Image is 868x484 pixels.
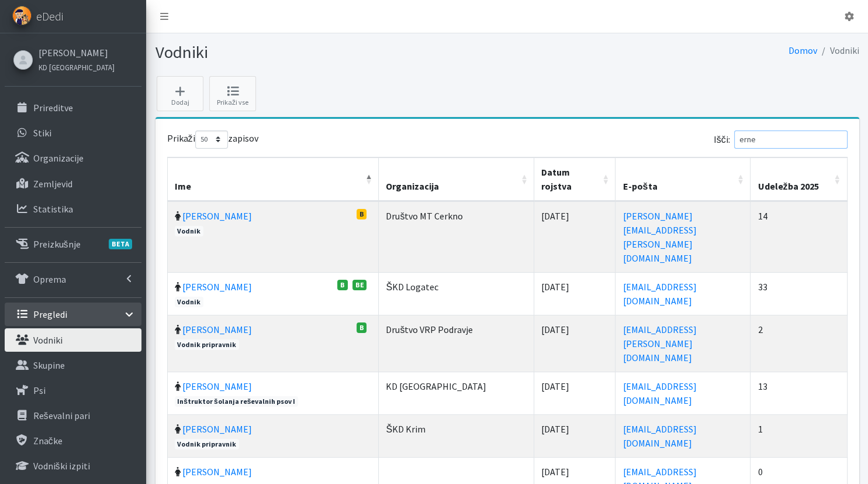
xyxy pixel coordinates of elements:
[182,466,252,478] a: [PERSON_NAME]
[751,315,847,372] td: 2
[33,152,84,164] p: Organizacije
[33,410,90,421] p: Reševalni pari
[379,157,534,201] th: Organizacija: vključite za naraščujoči sort
[39,60,115,74] a: KD [GEOGRAPHIC_DATA]
[33,359,65,371] p: Skupine
[5,267,141,291] a: Oprema
[623,281,696,307] a: [EMAIL_ADDRESS][DOMAIN_NAME]
[195,131,228,149] select: Prikažizapisov
[175,226,204,236] span: Vodnik
[175,339,240,350] span: Vodnik pripravnik
[168,157,379,201] th: Ime: vključite za padajoči sort
[33,178,72,190] p: Zemljevid
[39,63,115,72] small: KD [GEOGRAPHIC_DATA]
[182,380,252,392] a: [PERSON_NAME]
[5,454,141,478] a: Vodniški izpiti
[33,334,63,346] p: Vodniki
[734,131,848,149] input: Išči:
[36,8,63,25] span: eDedi
[175,439,240,449] span: Vodnik pripravnik
[5,429,141,452] a: Značke
[357,209,367,219] span: B
[623,210,696,264] a: [PERSON_NAME][EMAIL_ADDRESS][PERSON_NAME][DOMAIN_NAME]
[534,315,615,372] td: [DATE]
[615,157,751,201] th: E-pošta: vključite za naraščujoči sort
[5,328,141,352] a: Vodniki
[789,44,817,56] a: Domov
[623,423,696,449] a: [EMAIL_ADDRESS][DOMAIN_NAME]
[182,423,252,435] a: [PERSON_NAME]
[623,324,696,363] a: [EMAIL_ADDRESS][PERSON_NAME][DOMAIN_NAME]
[534,201,615,272] td: [DATE]
[5,121,141,145] a: Stiki
[751,201,847,272] td: 14
[182,324,252,335] a: [PERSON_NAME]
[751,372,847,414] td: 13
[5,404,141,427] a: Reševalni pari
[337,280,348,290] span: B
[357,322,367,333] span: B
[534,157,615,201] th: Datum rojstva: vključite za naraščujoči sort
[5,197,141,221] a: Statistika
[534,414,615,457] td: [DATE]
[167,131,258,149] label: Prikaži zapisov
[33,203,73,215] p: Statistika
[33,102,73,114] p: Prireditve
[379,201,534,272] td: Društvo MT Cerkno
[155,42,503,63] h1: Vodniki
[33,273,66,285] p: Oprema
[379,315,534,372] td: Društvo VRP Podravje
[5,146,141,170] a: Organizacije
[12,6,32,25] img: eDedi
[33,238,81,250] p: Preizkušnje
[5,172,141,195] a: Zemljevid
[5,96,141,119] a: Prireditve
[209,76,256,111] a: Prikaži vse
[33,460,90,472] p: Vodniški izpiti
[157,76,203,111] a: Dodaj
[751,414,847,457] td: 1
[751,157,847,201] th: Udeležba 2025: vključite za naraščujoči sort
[33,435,63,447] p: Značke
[33,127,51,139] p: Stiki
[5,303,141,326] a: Pregledi
[379,372,534,414] td: KD [GEOGRAPHIC_DATA]
[751,272,847,315] td: 33
[817,42,859,59] li: Vodniki
[379,414,534,457] td: ŠKD Krim
[534,372,615,414] td: [DATE]
[182,210,252,222] a: [PERSON_NAME]
[33,308,67,320] p: Pregledi
[33,385,46,396] p: Psi
[39,46,115,60] a: [PERSON_NAME]
[175,297,204,307] span: Vodnik
[109,239,132,249] span: BETA
[5,379,141,402] a: Psi
[175,396,299,407] span: Inštruktor šolanja reševalnih psov I
[714,131,848,149] label: Išči:
[352,280,367,290] span: BE
[5,232,141,256] a: PreizkušnjeBETA
[379,272,534,315] td: ŠKD Logatec
[534,272,615,315] td: [DATE]
[623,380,696,406] a: [EMAIL_ADDRESS][DOMAIN_NAME]
[5,353,141,377] a: Skupine
[182,281,252,293] a: [PERSON_NAME]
